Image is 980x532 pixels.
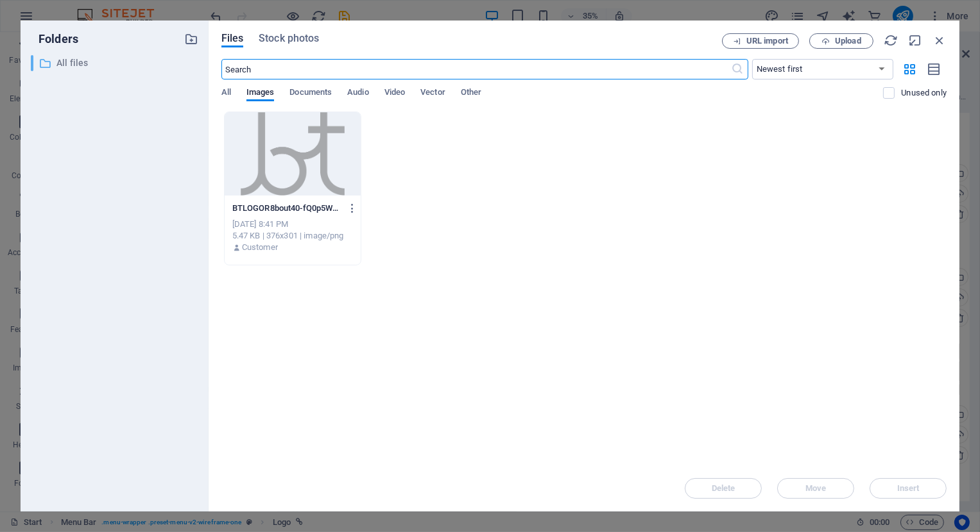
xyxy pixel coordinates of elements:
[259,31,319,46] span: Stock photos
[221,59,732,79] input: Search
[384,85,405,103] span: Video
[809,33,873,49] button: Upload
[722,33,799,49] button: URL import
[884,33,898,47] i: Reload
[420,85,445,103] span: Vector
[933,33,947,47] i: Close
[246,85,275,103] span: Images
[901,87,947,99] p: Displays only files that are not in use on the website. Files added during this session can still...
[232,203,341,214] p: BTLOGOR8bout40-fQ0p5WQlzfLJizN_Ue5PZQ.png
[289,85,332,103] span: Documents
[232,219,354,230] div: [DATE] 8:41 PM
[461,85,481,103] span: Other
[242,242,278,253] p: Customer
[746,37,788,45] span: URL import
[908,33,922,47] i: Minimize
[56,56,175,71] p: All files
[184,32,198,46] i: Create new folder
[835,37,861,45] span: Upload
[31,31,78,47] p: Folders
[347,85,368,103] span: Audio
[232,230,354,242] div: 5.47 KB | 376x301 | image/png
[221,85,231,103] span: All
[221,31,244,46] span: Files
[31,55,33,71] div: ​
